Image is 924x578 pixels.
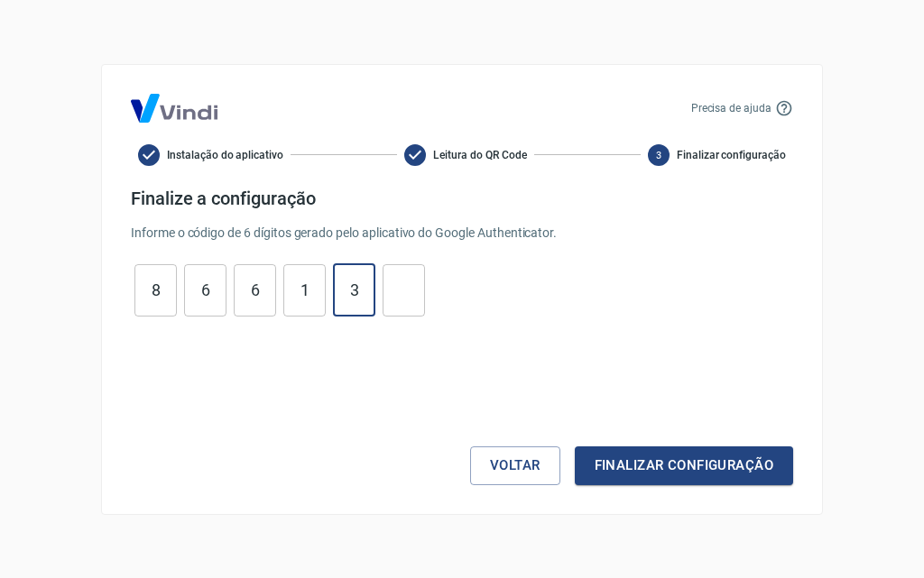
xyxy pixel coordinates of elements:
span: Finalizar configuração [677,147,786,163]
span: Instalação do aplicativo [167,147,283,163]
button: Voltar [470,446,560,484]
img: Logo Vind [131,94,217,123]
p: Precisa de ajuda [691,100,772,116]
button: Finalizar configuração [575,446,793,484]
span: Leitura do QR Code [433,147,526,163]
p: Informe o código de 6 dígitos gerado pelo aplicativo do Google Authenticator. [131,224,793,243]
text: 3 [656,149,661,161]
h4: Finalize a configuração [131,188,793,209]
